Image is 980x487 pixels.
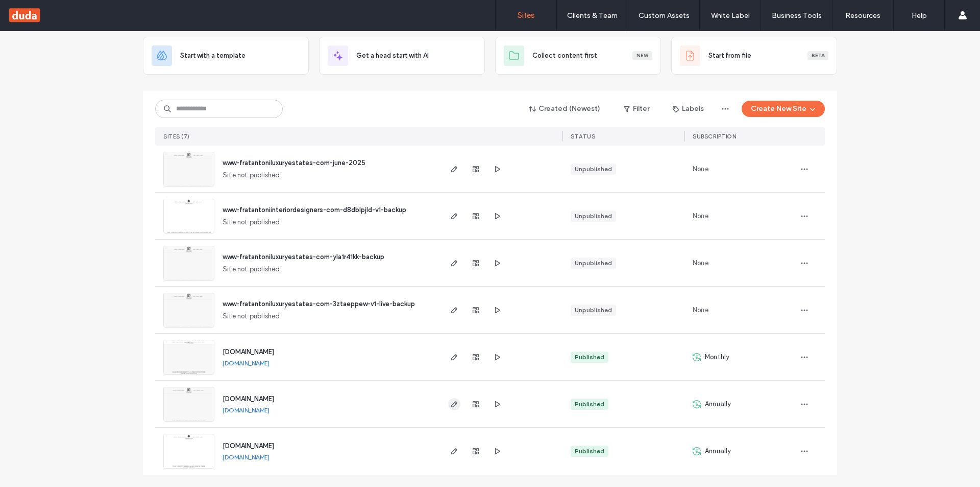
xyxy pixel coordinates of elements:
div: Get a head start with AI [319,37,485,75]
button: Filter [614,101,659,117]
div: Published [575,353,604,362]
a: www-fratantoniluxuryestates-com-3ztaeppew-v1-live-backup [223,300,415,308]
span: Site not published [223,311,280,321]
div: Unpublished [575,259,612,268]
div: Start with a template [143,37,309,75]
a: [DOMAIN_NAME] [223,406,269,414]
a: www-fratantoniluxuryestates-com-yla1r41kk-backup [223,253,384,261]
div: Beta [807,51,828,60]
label: Custom Assets [639,11,690,20]
div: Unpublished [575,306,612,315]
span: Annually [705,446,731,456]
span: Annually [705,399,731,409]
label: Resources [845,11,880,20]
button: Create New Site [742,101,825,117]
span: Collect content first [532,51,597,61]
span: None [693,211,708,221]
label: Sites [518,11,535,20]
label: Business Tools [772,11,822,20]
a: www-fratantoniinteriordesigners-com-d8dblpjld-v1-backup [223,206,406,214]
div: Unpublished [575,165,612,174]
div: New [632,51,652,60]
a: [DOMAIN_NAME] [223,395,274,403]
a: [DOMAIN_NAME] [223,453,269,461]
span: None [693,164,708,174]
label: Clients & Team [567,11,618,20]
button: Labels [664,101,713,117]
span: Site not published [223,217,280,227]
span: SUBSCRIPTION [693,133,736,140]
div: Collect content firstNew [495,37,661,75]
div: Unpublished [575,212,612,221]
span: Site not published [223,170,280,180]
a: [DOMAIN_NAME] [223,359,269,367]
span: Monthly [705,352,729,362]
span: Start with a template [180,51,246,61]
a: [DOMAIN_NAME] [223,442,274,450]
div: Start from fileBeta [671,37,837,75]
span: Start from file [708,51,751,61]
label: Help [912,11,927,20]
div: Published [575,447,604,456]
span: None [693,305,708,315]
span: SITES (7) [163,133,190,140]
div: Published [575,400,604,409]
span: Help [23,7,44,16]
label: White Label [711,11,750,20]
span: Site not published [223,264,280,274]
span: None [693,258,708,268]
button: Created (Newest) [520,101,609,117]
span: STATUS [571,133,595,140]
a: [DOMAIN_NAME] [223,348,274,356]
a: www-fratantoniluxuryestates-com-june-2025 [223,159,365,167]
span: Get a head start with AI [356,51,429,61]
